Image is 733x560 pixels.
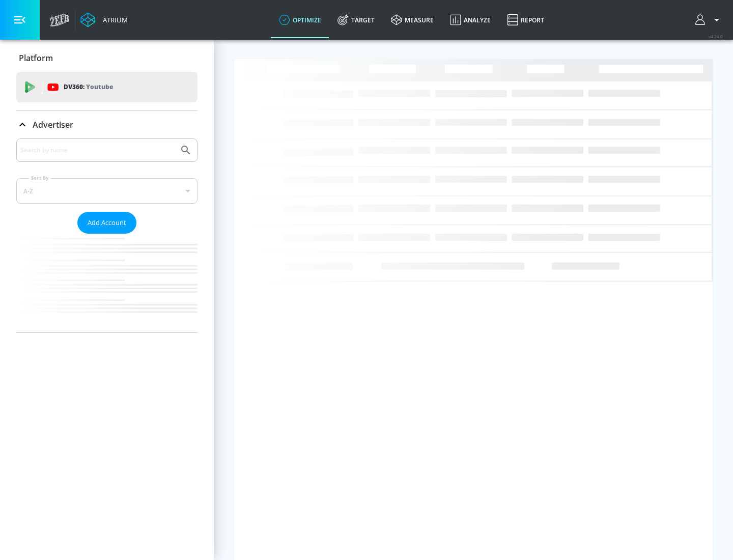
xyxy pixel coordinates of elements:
[271,2,329,38] a: optimize
[33,119,73,130] p: Advertiser
[16,178,198,204] div: A-Z
[99,15,128,24] div: Atrium
[16,138,198,332] div: Advertiser
[86,81,113,92] p: Youtube
[442,2,499,38] a: Analyze
[20,144,175,157] input: Search by name
[16,44,198,72] div: Platform
[383,2,442,38] a: measure
[19,52,53,64] p: Platform
[499,2,552,38] a: Report
[16,110,198,139] div: Advertiser
[16,234,198,332] nav: list of Advertiser
[329,2,383,38] a: Target
[64,81,113,93] p: DV360:
[88,217,126,229] span: Add Account
[77,212,136,234] button: Add Account
[29,175,51,181] label: Sort By
[80,12,128,27] a: Atrium
[16,72,198,102] div: DV360: Youtube
[709,34,723,39] span: v 4.24.0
